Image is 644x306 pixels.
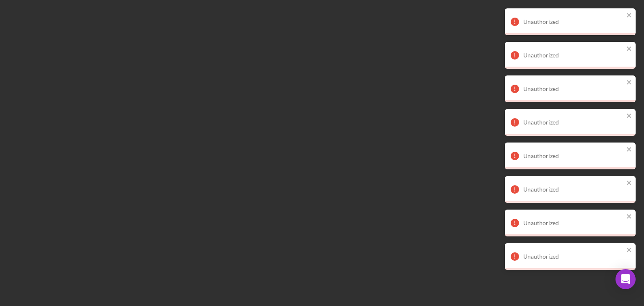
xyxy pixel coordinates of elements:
[626,112,632,120] button: close
[626,45,632,53] button: close
[523,153,624,159] div: Unauthorized
[626,79,632,87] button: close
[523,18,624,25] div: Unauthorized
[626,246,632,254] button: close
[523,119,624,126] div: Unauthorized
[626,146,632,154] button: close
[523,86,624,92] div: Unauthorized
[615,269,636,289] div: Open Intercom Messenger
[626,179,632,187] button: close
[523,220,624,226] div: Unauthorized
[523,186,624,193] div: Unauthorized
[626,213,632,221] button: close
[523,253,624,260] div: Unauthorized
[626,12,632,20] button: close
[523,52,624,59] div: Unauthorized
